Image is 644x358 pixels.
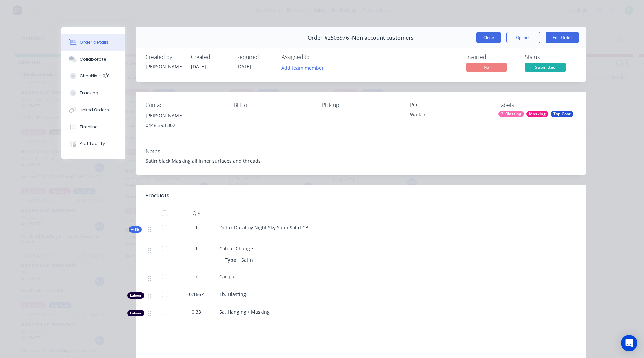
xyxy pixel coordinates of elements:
[61,51,125,68] button: Collaborate
[352,35,414,41] span: Non account customers
[466,63,507,71] span: No
[146,120,223,130] div: 0448 393 302
[80,39,109,45] div: Order details
[526,111,548,117] div: Masking
[176,206,217,220] div: Qty
[127,310,144,316] div: Labour
[195,273,198,280] span: 7
[80,124,98,130] div: Timeline
[410,102,487,108] div: PO
[476,32,501,43] button: Close
[146,157,576,164] div: Satin black Masking all inner surfaces and threads
[498,111,524,117] div: 2. Blasting
[80,141,105,147] div: Profitability
[219,291,246,297] span: 1b. Blasting
[234,102,311,108] div: Bill to
[525,63,566,73] button: Submitted
[61,68,125,85] button: Checklists 0/0
[621,335,637,351] div: Open Intercom Messenger
[61,34,125,51] button: Order details
[61,135,125,152] button: Profitability
[191,54,228,60] div: Created
[225,255,239,265] div: Type
[219,309,270,315] span: 5a. Hanging / Masking
[498,102,576,108] div: Labels
[80,56,106,62] div: Collaborate
[195,224,198,231] span: 1
[189,291,204,298] span: 0.1667
[322,102,399,108] div: Pick up
[506,32,540,43] button: Options
[146,63,183,70] div: [PERSON_NAME]
[236,54,273,60] div: Required
[146,111,223,120] div: [PERSON_NAME]
[80,73,110,79] div: Checklists 0/0
[219,245,253,252] span: Colour Change
[61,118,125,135] button: Timeline
[61,85,125,102] button: Tracking
[546,32,579,43] button: Edit Order
[466,54,517,60] div: Invoiced
[236,63,251,70] span: [DATE]
[146,148,576,155] div: Notes
[146,102,223,108] div: Contact
[525,54,576,60] div: Status
[146,111,223,133] div: [PERSON_NAME]0448 393 302
[308,35,352,41] span: Order #2503976 -
[191,63,206,70] span: [DATE]
[410,111,487,120] div: Walk in
[551,111,573,117] div: Top Coat
[219,273,238,280] span: Car part
[146,192,169,200] div: Products
[195,245,198,252] span: 1
[525,63,566,71] span: Submitted
[61,102,125,118] button: Linked Orders
[127,292,144,299] div: Labour
[131,227,140,232] span: Kit
[192,308,201,315] span: 0.33
[239,255,256,265] div: Satin
[80,90,98,96] div: Tracking
[129,226,142,233] div: Kit
[278,63,327,72] button: Add team member
[146,54,183,60] div: Created by
[80,107,109,113] div: Linked Orders
[219,224,308,231] span: Dulux Duralloy Night Sky Satin Solid CB
[282,54,349,60] div: Assigned to
[282,63,328,72] button: Add team member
